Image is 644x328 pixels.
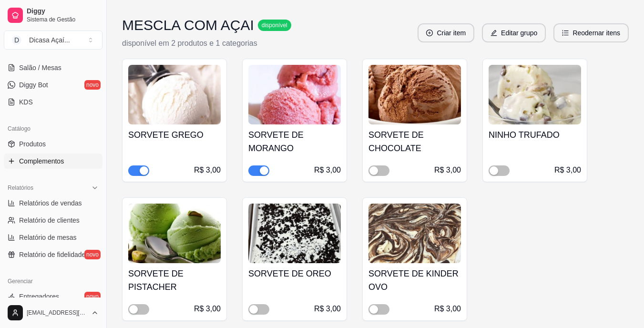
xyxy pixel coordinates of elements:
[4,154,102,169] a: Complementos
[194,303,221,315] div: R$ 3,00
[4,195,102,211] a: Relatórios de vendas
[19,63,61,72] span: Salão / Mesas
[248,65,341,124] img: product-image
[248,267,341,280] h4: SORVETE DE OREO
[368,267,461,294] h4: SORVETE DE KINDER OVO
[19,97,33,107] span: KDS
[8,184,33,192] span: Relatórios
[554,164,581,176] div: R$ 3,00
[12,35,21,45] span: D
[19,198,82,208] span: Relatórios de vendas
[489,65,581,124] img: product-image
[19,233,77,242] span: Relatório de mesas
[19,80,48,90] span: Diggy Bot
[4,230,102,245] a: Relatório de mesas
[248,204,341,263] img: product-image
[128,267,221,294] h4: SORVETE DE PISTACHER
[128,204,221,263] img: product-image
[4,274,102,289] div: Gerenciar
[4,301,102,324] button: [EMAIL_ADDRESS][DOMAIN_NAME]
[27,7,99,16] span: Diggy
[434,303,461,315] div: R$ 3,00
[4,213,102,228] a: Relatório de clientes
[562,30,569,36] span: ordered-list
[491,30,497,36] span: edit
[489,128,581,142] h4: NINHO TRUFADO
[4,77,102,92] a: Diggy Botnovo
[418,23,474,42] button: plus-circleCriar item
[4,94,102,110] a: KDS
[260,21,289,29] span: disponível
[19,156,64,166] span: Complementos
[482,23,546,42] button: editEditar grupo
[248,128,341,155] h4: SORVETE DE MORANGO
[4,60,102,75] a: Salão / Mesas
[122,17,254,34] h3: MESCLA COM AÇAI
[368,65,461,124] img: product-image
[434,164,461,176] div: R$ 3,00
[4,289,102,304] a: Entregadoresnovo
[27,309,87,317] span: [EMAIL_ADDRESS][DOMAIN_NAME]
[128,128,221,142] h4: SORVETE GREGO
[4,247,102,262] a: Relatório de fidelidadenovo
[27,16,99,23] span: Sistema de Gestão
[4,121,102,136] div: Catálogo
[19,139,46,149] span: Produtos
[553,23,629,42] button: ordered-listReodernar itens
[314,164,341,176] div: R$ 3,00
[19,215,80,225] span: Relatório de clientes
[4,31,102,50] button: Select a team
[4,4,102,27] a: DiggySistema de Gestão
[19,292,59,301] span: Entregadores
[128,65,221,124] img: product-image
[426,30,433,36] span: plus-circle
[19,250,85,259] span: Relatório de fidelidade
[4,136,102,152] a: Produtos
[29,35,70,45] div: Dicasa Açaí ...
[368,204,461,263] img: product-image
[122,38,291,49] p: disponível em 2 produtos e 1 categorias
[314,303,341,315] div: R$ 3,00
[194,164,221,176] div: R$ 3,00
[368,128,461,155] h4: SORVETE DE CHOCOLATE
